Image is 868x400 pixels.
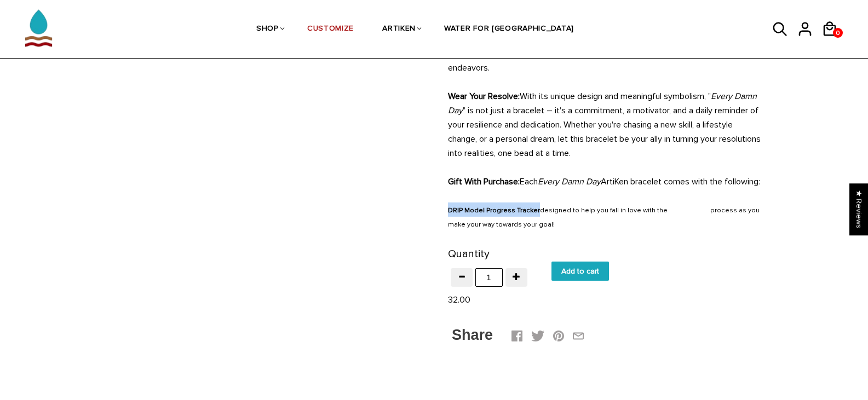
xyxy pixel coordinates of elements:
[448,206,540,215] strong: DRIP Model Progress Tracker
[256,1,279,59] a: SHOP
[452,327,493,343] span: Share
[849,183,868,235] div: Click to open Judge.me floating reviews tab
[307,1,354,59] a: CUSTOMIZE
[448,91,520,102] strong: Wear Your Resolve:
[382,1,416,59] a: ARTIKEN
[444,1,574,59] a: WATER FOR [GEOGRAPHIC_DATA]
[448,245,490,263] label: Quantity
[448,89,763,160] p: With its unique design and meaningful symbolism, " " is not just a bracelet – it's a commitment, ...
[551,262,609,281] input: Add to cart
[538,176,601,187] em: Every Damn Day
[448,176,520,187] strong: Gift With Purchase:
[448,294,470,305] span: 32.00
[833,26,843,40] span: 0
[448,91,757,116] em: Every Damn Day
[448,175,763,189] p: Each ArtiKen bracelet comes with the following:
[833,28,843,38] a: 0
[448,206,760,229] span: designed to help you fall in love with the process as you make your way towards your goal!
